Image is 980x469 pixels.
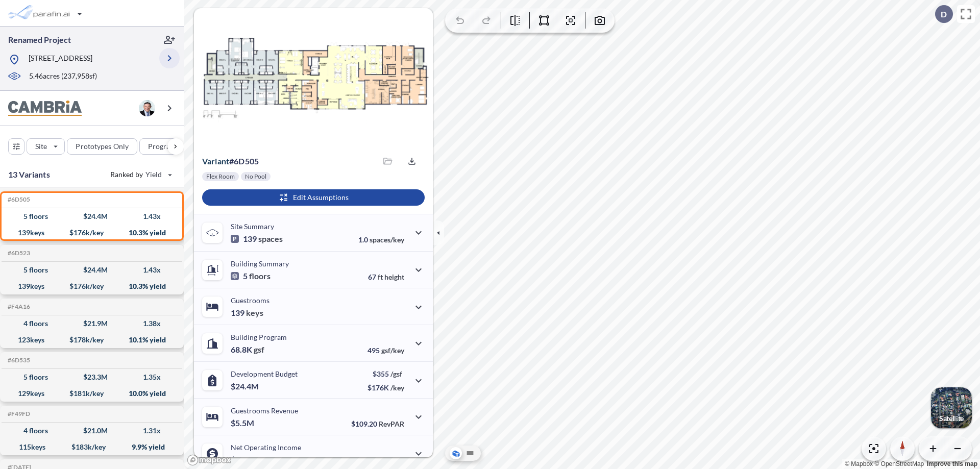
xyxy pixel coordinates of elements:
span: gsf [254,344,264,355]
span: gsf/key [381,346,404,355]
span: height [384,273,404,281]
span: spaces/key [370,235,404,244]
p: $2.5M [231,455,256,465]
img: user logo [139,100,155,116]
span: margin [382,456,404,465]
span: Variant [202,156,229,166]
button: Aerial View [450,447,462,459]
a: Improve this map [927,460,977,467]
p: $176K [367,383,404,392]
p: Edit Assumptions [293,192,349,203]
button: Switcher ImageSatellite [931,387,972,428]
a: Mapbox [845,460,873,467]
p: $24.4M [231,381,260,391]
button: Program [139,138,194,155]
p: Site Summary [231,222,274,231]
p: 139 [231,234,283,244]
p: 13 Variants [8,168,50,181]
p: 67 [368,273,404,281]
p: 5 [231,271,271,281]
p: No Pool [245,172,266,181]
h5: Click to copy the code [6,357,30,364]
p: Satellite [939,414,964,423]
p: $109.20 [351,419,404,428]
img: Switcher Image [931,387,972,428]
h5: Click to copy the code [6,410,30,417]
p: 68.8K [231,344,264,355]
p: 5.46 acres ( 237,958 sf) [29,71,97,82]
p: Site [35,141,47,152]
p: 495 [367,346,404,355]
p: Guestrooms [231,296,269,305]
span: RevPAR [379,419,404,428]
p: Building Program [231,333,287,341]
p: [STREET_ADDRESS] [29,53,92,66]
span: ft [378,273,383,281]
p: Flex Room [206,172,235,181]
p: 45.0% [361,456,404,465]
p: $5.5M [231,418,256,428]
span: /key [390,383,404,392]
p: $355 [367,369,404,378]
img: BrandImage [8,101,82,116]
button: Site [27,138,65,155]
h5: Click to copy the code [6,303,30,310]
p: D [941,10,947,19]
p: Renamed Project [8,34,71,45]
a: Mapbox homepage [187,454,232,466]
span: floors [249,271,271,281]
span: /gsf [390,369,402,378]
p: 139 [231,308,263,318]
p: Prototypes Only [76,141,129,152]
p: Guestrooms Revenue [231,406,298,415]
p: Net Operating Income [231,443,301,452]
button: Edit Assumptions [202,189,425,206]
h5: Click to copy the code [6,196,30,203]
p: # 6d505 [202,156,259,166]
h5: Click to copy the code [6,250,30,257]
p: 1.0 [358,235,404,244]
button: Ranked by Yield [102,166,179,183]
a: OpenStreetMap [874,460,924,467]
p: Development Budget [231,369,298,378]
p: Program [148,141,177,152]
span: keys [246,308,263,318]
button: Prototypes Only [67,138,137,155]
span: spaces [258,234,283,244]
span: Yield [145,169,162,180]
button: Site Plan [464,447,476,459]
p: Building Summary [231,259,289,268]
